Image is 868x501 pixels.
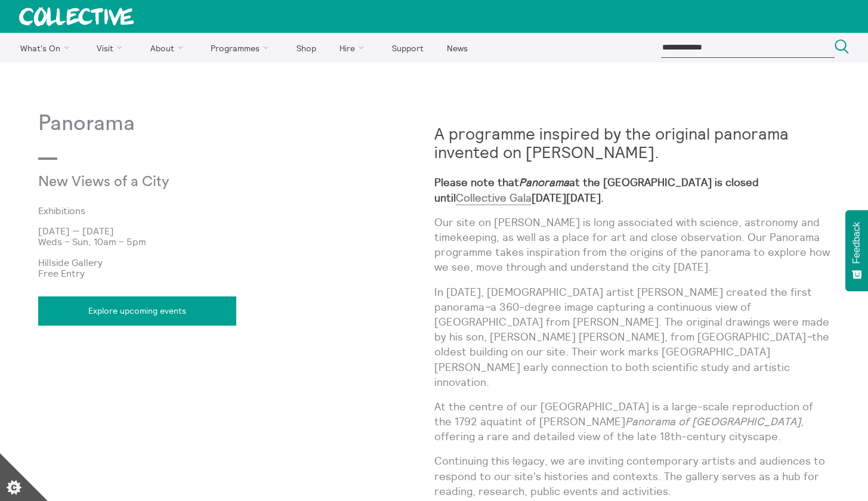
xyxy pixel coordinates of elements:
a: Exhibitions [38,205,415,216]
a: Hire [329,33,379,63]
p: Free Entry [38,268,434,279]
em: Panorama of [GEOGRAPHIC_DATA] [625,415,801,428]
strong: Please note that at the [GEOGRAPHIC_DATA] is closed until [DATE][DATE]. [434,175,759,205]
em: Panorama [519,175,569,189]
em: – [484,300,490,314]
a: About [140,33,198,63]
a: Support [381,33,434,63]
a: Shop [286,33,326,63]
p: Our site on [PERSON_NAME] is long associated with science, astronomy and timekeeping, as well as ... [434,215,830,275]
a: News [436,33,478,63]
p: Panorama [38,112,434,136]
p: Weds – Sun, 10am – 5pm [38,236,434,247]
a: Visit [87,33,138,63]
p: New Views of a City [38,174,302,191]
a: Explore upcoming events [38,296,236,325]
p: Continuing this legacy, we are inviting contemporary artists and audiences to respond to our site... [434,453,830,499]
a: Programmes [200,33,284,63]
strong: A programme inspired by the original panorama invented on [PERSON_NAME]. [434,123,789,162]
span: Feedback [851,222,862,264]
button: Feedback - Show survey [845,210,868,291]
em: – [806,330,812,344]
p: In [DATE], [DEMOGRAPHIC_DATA] artist [PERSON_NAME] created the first panorama a 360-degree image ... [434,284,830,389]
p: Hillside Gallery [38,257,434,268]
p: At the centre of our [GEOGRAPHIC_DATA] is a large-scale reproduction of the 1792 aquatint of [PER... [434,399,830,444]
a: Collective Gala [456,191,532,205]
a: What's On [10,33,84,63]
p: [DATE] — [DATE] [38,225,434,236]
